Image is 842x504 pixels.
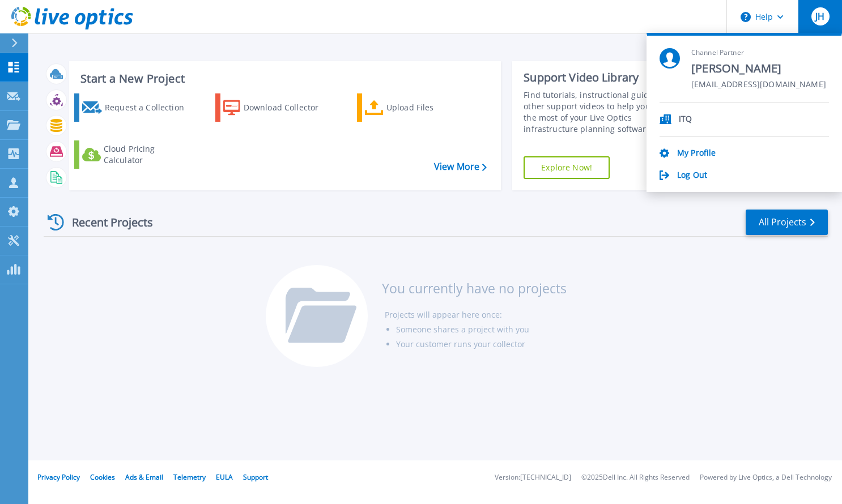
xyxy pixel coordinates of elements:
div: Upload Files [386,96,470,119]
a: Cookies [90,472,115,482]
span: JH [815,12,824,21]
div: Download Collector [244,96,329,119]
span: [EMAIL_ADDRESS][DOMAIN_NAME] [691,80,826,91]
li: Projects will appear here once: [385,307,567,322]
div: Support Video Library [524,70,682,85]
a: Download Collector [215,93,331,122]
div: Find tutorials, instructional guides and other support videos to help you make the most of your L... [524,89,682,135]
h3: Start a New Project [80,72,486,85]
p: ITQ [679,114,692,125]
a: Telemetry [173,472,206,482]
div: Cloud Pricing Calculator [104,143,188,166]
li: Someone shares a project with you [396,322,567,337]
span: [PERSON_NAME] [691,61,826,76]
li: Your customer runs your collector [396,337,567,352]
div: Request a Collection [105,96,188,119]
a: Explore Now! [524,156,610,179]
span: Channel Partner [691,48,826,58]
a: Privacy Policy [37,472,80,482]
h3: You currently have no projects [382,282,567,294]
a: View More [434,161,487,172]
a: Upload Files [357,93,473,122]
a: Ads & Email [125,472,163,482]
a: My Profile [677,148,716,159]
li: © 2025 Dell Inc. All Rights Reserved [581,474,690,481]
li: Powered by Live Optics, a Dell Technology [700,474,832,481]
a: EULA [216,472,233,482]
a: Cloud Pricing Calculator [74,140,190,169]
a: Request a Collection [74,93,190,122]
a: Support [243,472,268,482]
li: Version: [TECHNICAL_ID] [495,474,571,481]
div: Recent Projects [44,208,168,236]
a: All Projects [746,210,828,235]
a: Log Out [677,170,707,181]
